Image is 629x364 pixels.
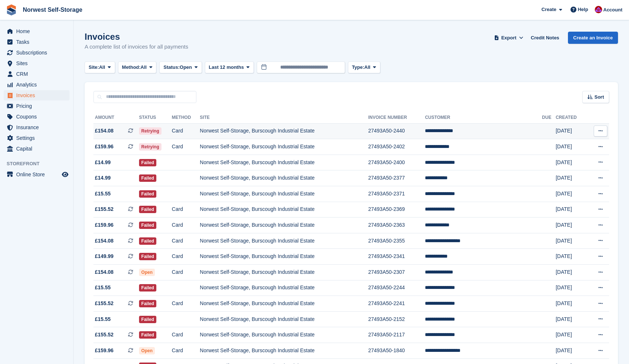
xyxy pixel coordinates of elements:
[200,343,368,359] td: Norwest Self-Storage, Burscough Industrial Estate
[568,32,618,44] a: Create an Invoice
[368,280,425,296] td: 27493A50-2244
[95,143,114,151] span: £159.96
[16,79,60,90] span: Analytics
[139,143,161,151] span: Retrying
[368,296,425,312] td: 27493A50-2241
[556,123,587,139] td: [DATE]
[368,112,425,124] th: Invoice Number
[16,37,60,47] span: Tasks
[139,331,156,339] span: Failed
[139,237,156,245] span: Failed
[368,170,425,186] td: 27493A50-2377
[368,233,425,249] td: 27493A50-2355
[4,169,70,180] a: menu
[95,300,114,307] span: £155.52
[556,170,587,186] td: [DATE]
[85,43,188,51] p: A complete list of invoices for all payments
[4,101,70,111] a: menu
[368,249,425,265] td: 27493A50-2341
[368,186,425,202] td: 27493A50-2371
[4,90,70,100] a: menu
[93,112,139,124] th: Amount
[6,4,17,15] img: stora-icon-8386f47178a22dfd0bd8f6a31ec36ba5ce8667c1dd55bd0f319d3a0aa187defe.svg
[16,26,60,36] span: Home
[139,253,156,260] span: Failed
[200,218,368,233] td: Norwest Self-Storage, Burscough Industrial Estate
[368,311,425,327] td: 27493A50-2152
[139,159,156,166] span: Failed
[556,343,587,359] td: [DATE]
[7,160,73,167] span: Storefront
[200,327,368,343] td: Norwest Self-Storage, Burscough Industrial Estate
[139,300,156,307] span: Failed
[200,123,368,139] td: Norwest Self-Storage, Burscough Industrial Estate
[95,347,114,354] span: £159.96
[95,268,114,276] span: £154.08
[61,170,70,179] a: Preview store
[200,202,368,218] td: Norwest Self-Storage, Burscough Industrial Estate
[352,64,365,71] span: Type:
[95,221,114,229] span: £159.96
[368,155,425,170] td: 27493A50-2400
[348,61,380,74] button: Type: All
[368,265,425,280] td: 27493A50-2307
[200,112,368,124] th: Site
[200,155,368,170] td: Norwest Self-Storage, Burscough Industrial Estate
[200,139,368,155] td: Norwest Self-Storage, Burscough Industrial Estate
[542,112,556,124] th: Due
[200,249,368,265] td: Norwest Self-Storage, Burscough Industrial Estate
[95,252,114,260] span: £149.99
[95,284,111,291] span: £15.55
[4,133,70,143] a: menu
[556,202,587,218] td: [DATE]
[159,61,202,74] button: Status: Open
[4,112,70,122] a: menu
[200,311,368,327] td: Norwest Self-Storage, Burscough Industrial Estate
[209,64,244,71] span: Last 12 months
[139,190,156,198] span: Failed
[85,61,115,74] button: Site: All
[172,123,200,139] td: Card
[180,64,192,71] span: Open
[4,26,70,36] a: menu
[16,101,60,111] span: Pricing
[556,265,587,280] td: [DATE]
[118,61,157,74] button: Method: All
[16,58,60,68] span: Sites
[556,296,587,312] td: [DATE]
[172,233,200,249] td: Card
[163,64,180,71] span: Status:
[139,284,156,291] span: Failed
[16,144,60,154] span: Capital
[139,206,156,213] span: Failed
[95,127,114,135] span: £154.08
[172,265,200,280] td: Card
[139,222,156,229] span: Failed
[501,34,516,42] span: Export
[556,280,587,296] td: [DATE]
[16,69,60,79] span: CRM
[20,4,85,16] a: Norwest Self-Storage
[4,37,70,47] a: menu
[16,90,60,100] span: Invoices
[122,64,141,71] span: Method:
[95,174,111,182] span: £14.99
[556,155,587,170] td: [DATE]
[368,123,425,139] td: 27493A50-2440
[95,190,111,198] span: £15.55
[95,159,111,166] span: £14.99
[364,64,370,71] span: All
[556,327,587,343] td: [DATE]
[368,218,425,233] td: 27493A50-2363
[139,127,161,135] span: Retrying
[172,249,200,265] td: Card
[603,6,622,14] span: Account
[556,311,587,327] td: [DATE]
[172,112,200,124] th: Method
[200,280,368,296] td: Norwest Self-Storage, Burscough Industrial Estate
[200,186,368,202] td: Norwest Self-Storage, Burscough Industrial Estate
[595,6,602,13] img: Daniel Grensinger
[95,237,114,245] span: £154.08
[556,112,587,124] th: Created
[172,296,200,312] td: Card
